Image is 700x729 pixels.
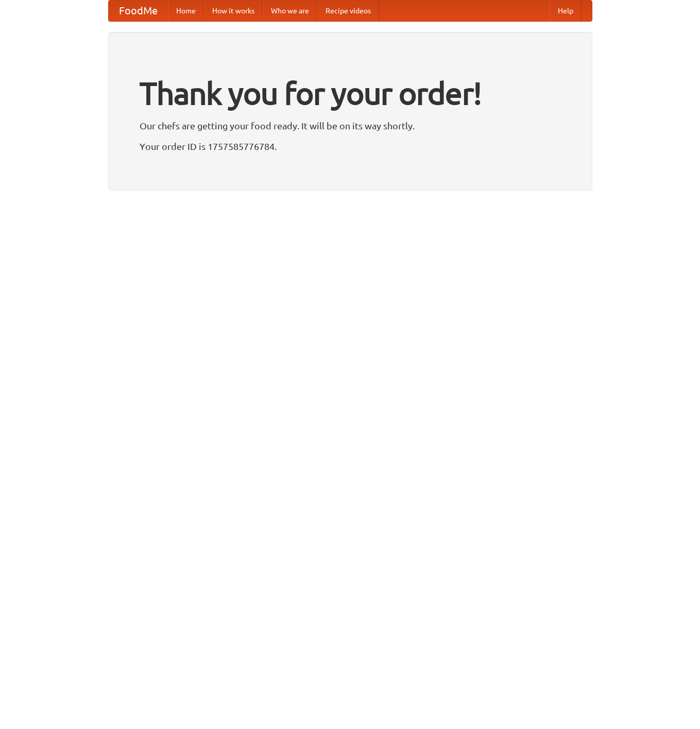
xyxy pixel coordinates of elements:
a: How it works [204,1,263,21]
a: Home [168,1,204,21]
h1: Thank you for your order! [140,69,561,118]
p: Our chefs are getting your food ready. It will be on its way shortly. [140,118,561,133]
a: Who we are [263,1,317,21]
p: Your order ID is 1757585776784. [140,139,561,154]
a: Recipe videos [317,1,379,21]
a: FoodMe [109,1,168,21]
a: Help [550,1,582,21]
